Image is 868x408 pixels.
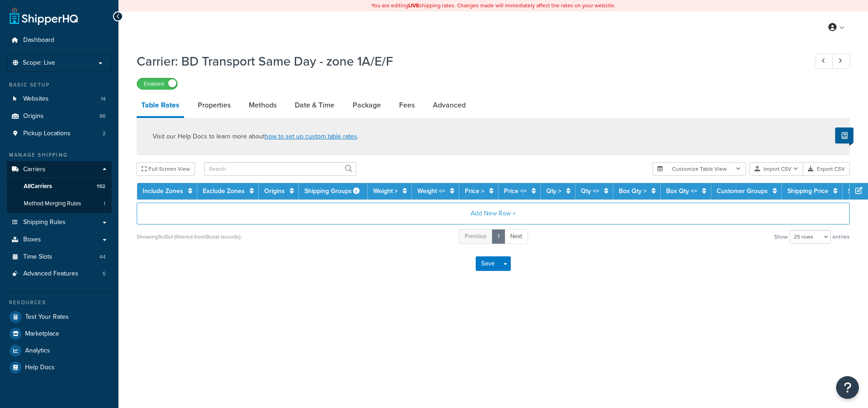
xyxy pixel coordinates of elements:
[23,130,71,138] span: Pickup Locations
[24,183,52,190] span: All Carriers
[7,91,112,107] a: Websites14
[373,186,398,196] a: Weight >
[7,249,112,265] a: Time Slots44
[428,94,470,116] a: Advanced
[836,376,859,399] button: Open Resource Center
[546,186,561,196] a: Qty >
[7,195,112,212] a: Method Merging Rules1
[717,186,768,196] a: Customer Groups
[23,270,78,278] span: Advanced Features
[7,359,112,376] a: Help Docs
[7,342,112,359] a: Analytics
[290,94,339,116] a: Date & Time
[835,127,853,143] button: Show Help Docs
[23,236,41,244] span: Boxes
[7,299,112,306] div: Resources
[7,326,112,342] a: Marketplace
[465,186,484,196] a: Price >
[7,108,112,125] li: Origins
[816,54,833,69] a: Previous Record
[7,32,112,49] a: Dashboard
[7,231,112,248] a: Boxes
[7,125,112,142] a: Pickup Locations2
[666,186,697,196] a: Box Qty <=
[832,54,850,69] a: Next Record
[476,256,500,271] button: Save
[465,232,487,240] span: Previous
[97,183,105,190] span: 192
[7,125,112,142] li: Pickup Locations
[137,230,241,243] div: Showing 1 to 0 of (filtered from 0 total records)
[25,364,55,372] span: Help Docs
[832,230,850,243] span: entries
[7,249,112,265] li: Time Slots
[103,270,106,278] span: 5
[7,214,112,231] a: Shipping Rules
[203,186,245,196] a: Exclude Zones
[153,132,359,142] p: Visit our Help Docs to learn more about .
[265,132,357,141] a: how to set up custom table rates
[137,162,195,176] button: Full Screen View
[23,36,54,44] span: Dashboard
[99,253,106,261] span: 44
[619,186,647,196] a: Box Qty >
[510,232,522,240] span: Next
[23,219,66,226] span: Shipping Rules
[774,230,788,243] span: Show
[264,186,285,196] a: Origins
[750,162,803,176] button: Import CSV
[348,94,385,116] a: Package
[101,95,106,103] span: 14
[7,161,112,178] a: Carriers
[7,265,112,282] a: Advanced Features5
[23,95,49,103] span: Websites
[193,94,235,116] a: Properties
[7,309,112,325] a: Test Your Rates
[23,112,44,120] span: Origins
[25,313,69,321] span: Test Your Rates
[25,330,59,338] span: Marketplace
[803,162,850,176] button: Export CSV
[504,186,527,196] a: Price <=
[408,1,419,10] b: LIVE
[137,94,184,118] a: Table Rates
[459,229,493,244] a: Previous
[24,200,81,208] span: Method Merging Rules
[581,186,599,196] a: Qty <=
[25,347,50,355] span: Analytics
[299,183,368,199] th: Shipping Groups
[99,112,106,120] span: 96
[23,253,52,261] span: Time Slots
[492,229,505,244] a: 1
[7,91,112,107] li: Websites
[103,130,106,138] span: 2
[23,59,55,67] span: Scope: Live
[103,200,105,208] span: 1
[7,195,112,212] li: Method Merging Rules
[7,81,112,89] div: Basic Setup
[137,203,850,224] button: Add New Row +
[787,186,828,196] a: Shipping Price
[204,162,356,176] input: Search
[504,229,528,244] a: Next
[7,161,112,213] li: Carriers
[143,186,183,196] a: Include Zones
[244,94,281,116] a: Methods
[395,94,419,116] a: Fees
[23,166,46,173] span: Carriers
[7,178,112,195] a: AllCarriers192
[417,186,445,196] a: Weight <=
[652,162,746,176] button: Customize Table View
[7,265,112,282] li: Advanced Features
[7,108,112,125] a: Origins96
[137,78,177,89] label: Enabled
[137,52,799,70] h1: Carrier: BD Transport Same Day - zone 1A/E/F
[7,151,112,159] div: Manage Shipping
